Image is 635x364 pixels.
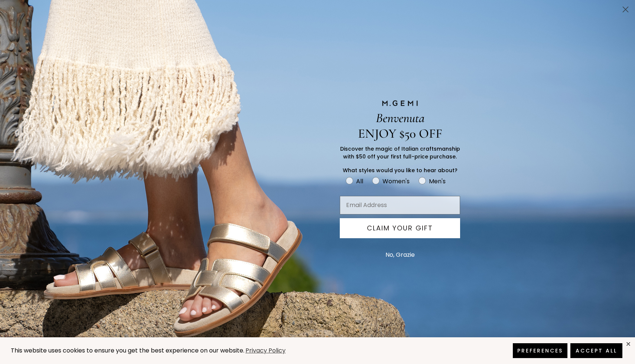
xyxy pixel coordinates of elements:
div: Women's [382,177,410,186]
a: Privacy Policy (opens in a new tab) [244,346,287,355]
button: Close dialog [619,3,632,16]
span: Benvenuta [376,110,424,126]
button: No, Grazie [382,246,419,264]
span: What styles would you like to hear about? [343,167,457,174]
button: Preferences [513,343,567,358]
div: Men's [429,177,446,186]
span: This website uses cookies to ensure you get the best experience on our website. [11,346,244,355]
div: close [625,341,631,347]
div: All [356,177,363,186]
button: Accept All [570,343,622,358]
span: Discover the magic of Italian craftsmanship with $50 off your first full-price purchase. [340,145,460,160]
button: CLAIM YOUR GIFT [340,218,460,238]
img: M.GEMI [381,100,419,106]
input: Email Address [340,196,460,214]
span: ENJOY $50 OFF [358,126,442,141]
